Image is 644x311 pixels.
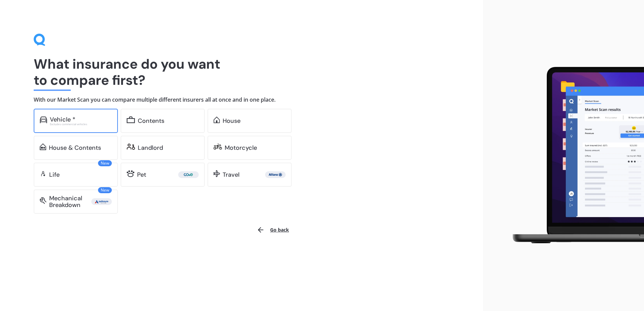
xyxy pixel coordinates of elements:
[223,171,239,178] div: Travel
[127,116,135,123] img: content.01f40a52572271636b6f.svg
[50,116,75,123] div: Vehicle *
[137,171,146,178] div: Pet
[503,63,644,248] img: laptop.webp
[127,143,135,150] img: landlord.470ea2398dcb263567d0.svg
[223,117,240,124] div: House
[40,197,46,204] img: mbi.6615ef239df2212c2848.svg
[214,143,222,150] img: motorbike.c49f395e5a6966510904.svg
[49,144,101,151] div: House & Contents
[50,123,112,126] div: Excludes commercial vehicles
[138,117,164,124] div: Contents
[40,170,46,177] img: life.f720d6a2d7cdcd3ad642.svg
[214,170,220,177] img: travel.bdda8d6aa9c3f12c5fe2.svg
[49,171,60,178] div: Life
[34,96,449,103] h4: With our Market Scan you can compare multiple different insurers all at once and in one place.
[180,171,197,178] img: Cove.webp
[98,187,112,193] span: New
[214,116,220,123] img: home.91c183c226a05b4dc763.svg
[40,116,47,123] img: car.f15378c7a67c060ca3f3.svg
[34,56,449,88] h1: What insurance do you want to compare first?
[93,198,110,205] img: Autosure.webp
[253,222,293,238] button: Go back
[121,163,205,187] a: Pet
[49,195,91,208] div: Mechanical Breakdown
[225,144,257,151] div: Motorcycle
[40,143,46,150] img: home-and-contents.b802091223b8502ef2dd.svg
[98,160,112,166] span: New
[266,171,284,178] img: Allianz.webp
[138,144,163,151] div: Landlord
[127,170,134,177] img: pet.71f96884985775575a0d.svg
